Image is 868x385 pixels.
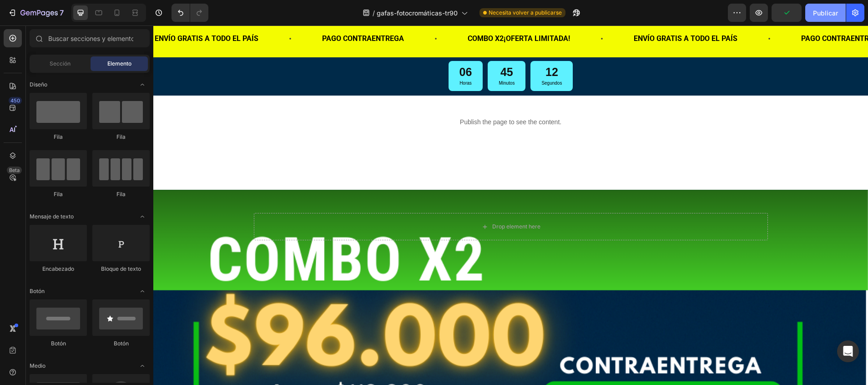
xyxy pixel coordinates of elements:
div: Fila [92,190,150,198]
span: Sección [50,60,71,68]
div: Fila [30,133,87,141]
span: / [373,8,375,18]
span: Alternar abierto [135,359,150,373]
span: Mensaje de texto [30,213,74,221]
div: 450 [9,97,22,104]
div: Botón [30,339,87,348]
p: PAGO CONTRAENTREGA [648,7,730,20]
span: Diseño [30,81,47,89]
div: Fila [92,133,150,141]
span: Alternar abierto [135,209,150,224]
div: 45 [345,39,361,54]
div: Fila [30,190,87,198]
font: Publicar [813,8,838,18]
p: Segundos [388,54,409,62]
span: Elemento [107,60,131,68]
input: Buscar secciones y elementos [30,29,150,47]
p: 7 [60,7,64,18]
div: Beta [7,167,22,174]
span: Medio [30,362,45,370]
iframe: Design area [153,25,868,385]
p: Horas [306,54,319,62]
div: 06 [306,39,319,54]
div: Botón [92,339,150,348]
span: gafas-fotocromáticas-tr90 [377,8,458,18]
div: Abra Intercom Messenger [837,340,859,362]
button: Publicar [805,4,846,22]
span: Botón [30,287,45,295]
div: 12 [388,39,409,54]
span: Necesita volver a publicarse [489,9,562,17]
div: Deshacer/Rehacer [172,4,208,22]
button: 7 [4,4,68,22]
p: Minutos [345,54,361,62]
span: Alternar abierto [135,284,150,299]
div: Bloque de texto [92,265,150,273]
span: Alternar abierto [135,77,150,92]
div: Encabezado [30,265,87,273]
div: Drop element here [339,198,387,205]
